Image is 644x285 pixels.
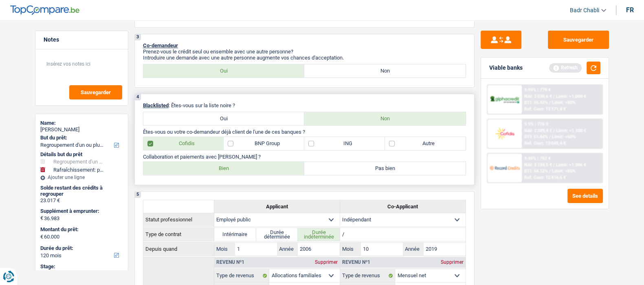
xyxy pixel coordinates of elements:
[143,102,466,108] p: : Êtes-vous sur la liste noire ?
[340,232,466,237] p: /
[143,112,305,125] label: Oui
[524,175,566,180] div: Ref. Cost: 12 416,6 €
[524,100,548,105] span: DTI: 55.42%
[361,243,403,256] input: MM
[40,135,121,141] label: But du prêt:
[524,122,548,127] div: 9.9% | 776 €
[304,112,466,125] label: Non
[214,243,235,256] label: Mois
[340,269,395,282] label: Type de revenus
[135,34,141,40] div: 3
[567,189,603,203] button: See details
[298,243,340,256] input: AAAA
[548,31,609,49] button: Sauvegarder
[524,94,552,99] span: NAI: 2 038,6 €
[214,228,256,241] label: Intérimaire
[304,137,385,150] label: ING
[143,129,466,135] p: Êtes-vous ou votre co-demandeur déjà client de l'une de ces banques ?
[340,200,466,213] th: Co-Applicant
[556,94,586,99] span: Limit: >1.000 €
[143,102,169,108] span: Blacklisted
[553,128,555,133] span: /
[40,197,123,204] div: 23.017 €
[135,94,141,100] div: 4
[424,243,466,256] input: AAAA
[40,245,121,252] label: Durée du prêt:
[143,55,466,61] p: Introduire une demande avec une autre personne augmente vos chances d'acceptation.
[40,185,123,197] div: Solde restant des crédits à regrouper
[549,134,551,139] span: /
[340,243,361,256] label: Mois
[524,128,552,133] span: NAI: 2 389,4 €
[143,242,214,256] th: Depuis quand
[549,63,582,72] div: Refresh
[524,162,552,168] span: NAI: 2 134,5 €
[224,137,304,150] label: BNP Group
[143,154,466,160] p: Collaboration et paiements avec [PERSON_NAME] ?
[552,168,576,174] span: Limit: <65%
[304,64,466,77] label: Non
[40,263,123,270] div: Stage:
[556,162,586,168] span: Limit: >1.506 €
[81,90,111,95] span: Sauvegarder
[626,6,634,14] div: fr
[69,85,122,99] button: Sauvegarder
[40,270,123,276] div: New leads
[552,134,576,139] span: Limit: <60%
[298,228,340,241] label: Durée indéterminée
[490,95,520,104] img: AlphaCredit
[524,141,566,146] div: Ref. Cost: 13 045,4 €
[570,7,599,14] span: Badr Chabli
[313,260,340,265] div: Supprimer
[524,87,551,93] div: 9.99% | 778 €
[553,162,555,168] span: /
[524,168,548,174] span: DTI: 54.12%
[10,5,79,15] img: TopCompare Logo
[277,243,298,256] label: Année
[143,42,178,49] span: Co-demandeur
[143,49,466,55] p: Prenez-vous le crédit seul ou ensemble avec une autre personne?
[563,4,606,17] a: Badr Chabli
[143,64,305,77] label: Oui
[40,175,123,180] div: Ajouter une ligne
[40,208,121,214] label: Supplément à emprunter:
[135,192,141,198] div: 5
[143,228,214,241] th: Type de contrat
[524,106,566,112] div: Ref. Cost: 13 171,4 €
[44,36,120,43] h5: Notes
[552,100,576,105] span: Limit: <60%
[489,64,523,71] div: Viable banks
[143,137,224,150] label: Cofidis
[524,156,551,161] div: 9.45% | 762 €
[256,228,298,241] label: Durée déterminée
[439,260,466,265] div: Supprimer
[214,260,246,265] div: Revenu nº1
[549,168,551,174] span: /
[214,200,340,213] th: Applicant
[40,215,43,221] span: €
[40,120,123,126] div: Name:
[524,134,548,139] span: DTI: 51.44%
[340,260,372,265] div: Revenu nº1
[40,126,123,133] div: [PERSON_NAME]
[235,243,277,256] input: MM
[143,162,305,175] label: Bien
[214,269,269,282] label: Type de revenus
[549,100,551,105] span: /
[490,160,520,175] img: Record Credits
[304,162,466,175] label: Pas bien
[385,137,466,150] label: Autre
[556,128,586,133] span: Limit: >1.100 €
[40,151,123,158] div: Détails but du prêt
[403,243,424,256] label: Année
[490,126,520,141] img: Cofidis
[553,94,555,99] span: /
[40,234,43,240] span: €
[40,226,121,233] label: Montant du prêt:
[143,213,214,226] th: Statut professionnel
